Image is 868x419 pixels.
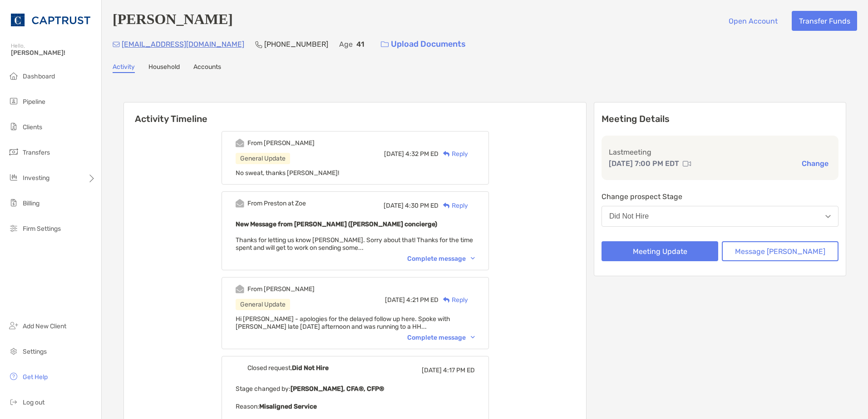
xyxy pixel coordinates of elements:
[439,295,468,305] div: Reply
[122,39,244,50] p: [EMAIL_ADDRESS][DOMAIN_NAME]
[255,41,262,48] img: Phone Icon
[247,200,306,207] div: From Preston at Zoe
[602,206,838,227] button: Did Not Hire
[193,63,221,73] a: Accounts
[113,63,135,73] a: Activity
[11,4,90,36] img: CAPTRUST Logo
[113,11,233,31] h4: [PERSON_NAME]
[825,215,831,218] img: Open dropdown arrow
[8,223,19,234] img: firm-settings icon
[247,139,315,147] div: From [PERSON_NAME]
[384,150,404,158] span: [DATE]
[236,285,244,293] img: Event icon
[339,39,353,50] p: Age
[683,160,691,167] img: communication type
[8,121,19,132] img: clients icon
[8,371,19,382] img: get-help icon
[236,315,450,331] span: Hi [PERSON_NAME] - apologies for the delayed follow up here. Spoke with [PERSON_NAME] late [DATE]...
[291,385,384,393] b: [PERSON_NAME], CFA®, CFP®
[602,113,838,125] p: Meeting Details
[381,41,389,48] img: button icon
[8,70,19,81] img: dashboard icon
[384,202,404,209] span: [DATE]
[405,150,439,158] span: 4:32 PM ED
[721,11,784,31] button: Open Account
[8,96,19,107] img: pipeline icon
[792,11,857,31] button: Transfer Funds
[236,236,473,252] span: Thanks for letting us know [PERSON_NAME]. Sorry about that! Thanks for the time spent and will ge...
[124,102,586,124] h6: Activity Timeline
[23,225,61,233] span: Firm Settings
[264,39,328,50] p: [PHONE_NUMBER]
[292,364,329,372] b: Did Not Hire
[259,403,317,410] b: Misaligned Service
[8,346,19,356] img: settings icon
[23,174,49,182] span: Investing
[247,285,315,293] div: From [PERSON_NAME]
[407,255,475,263] div: Complete message
[247,364,329,372] div: Closed request,
[113,42,120,47] img: Email Icon
[23,98,45,106] span: Pipeline
[23,399,44,406] span: Log out
[236,383,475,395] p: Stage changed by:
[385,296,405,304] span: [DATE]
[443,366,475,374] span: 4:17 PM ED
[8,396,19,407] img: logout icon
[23,149,50,156] span: Transfers
[236,401,475,412] p: Reason:
[236,139,244,147] img: Event icon
[8,320,19,331] img: add_new_client icon
[236,364,244,372] img: Event icon
[23,123,42,131] span: Clients
[406,296,439,304] span: 4:21 PM ED
[471,336,475,339] img: Chevron icon
[23,73,55,80] span: Dashboard
[11,49,96,57] span: [PERSON_NAME]!
[236,153,290,164] div: General Update
[236,169,339,177] span: No sweat, thanks [PERSON_NAME]!
[422,366,442,374] span: [DATE]
[23,200,39,207] span: Billing
[602,191,838,202] p: Change prospect Stage
[609,158,679,169] p: [DATE] 7:00 PM EDT
[439,149,468,159] div: Reply
[236,220,437,228] b: New Message from [PERSON_NAME] ([PERSON_NAME] concierge)
[609,212,649,220] div: Did Not Hire
[609,146,831,158] p: Last meeting
[405,202,439,209] span: 4:30 PM ED
[236,299,290,310] div: General Update
[602,241,718,261] button: Meeting Update
[23,348,47,356] span: Settings
[799,159,831,168] button: Change
[8,146,19,157] img: transfers icon
[23,322,66,330] span: Add New Client
[375,34,472,54] a: Upload Documents
[443,151,450,157] img: Reply icon
[439,201,468,210] div: Reply
[148,63,180,73] a: Household
[471,257,475,260] img: Chevron icon
[8,172,19,183] img: investing icon
[356,39,364,50] p: 41
[236,199,244,208] img: Event icon
[443,203,450,209] img: Reply icon
[8,197,19,208] img: billing icon
[407,334,475,341] div: Complete message
[23,373,48,381] span: Get Help
[443,297,450,303] img: Reply icon
[722,241,838,261] button: Message [PERSON_NAME]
